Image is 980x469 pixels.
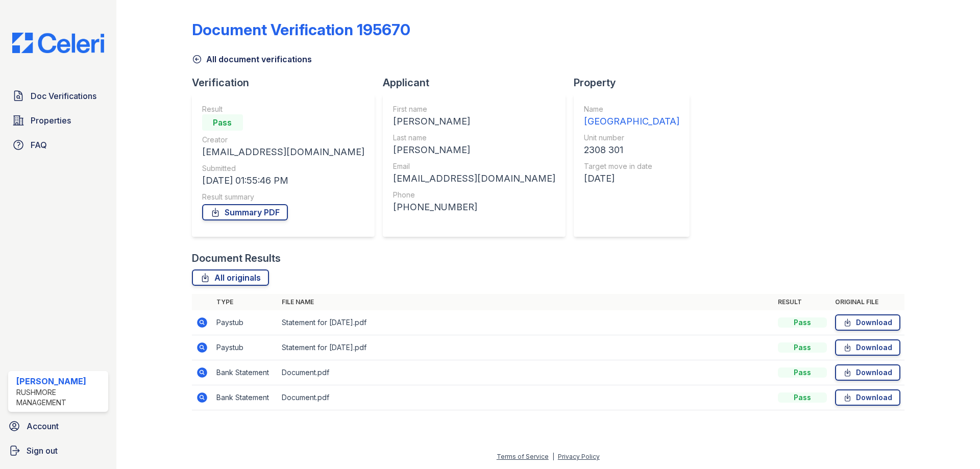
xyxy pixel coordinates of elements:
a: Download [835,389,900,406]
div: | [552,453,554,460]
td: Paystub [212,310,278,335]
div: [EMAIL_ADDRESS][DOMAIN_NAME] [393,171,555,186]
th: Result [774,294,831,310]
div: Phone [393,190,555,200]
span: Doc Verifications [31,90,96,102]
a: FAQ [8,135,108,155]
div: 2308 301 [584,143,679,157]
div: Document Verification 195670 [192,20,410,39]
div: [PHONE_NUMBER] [393,200,555,214]
th: Original file [831,294,904,310]
a: Sign out [4,440,112,461]
div: [DATE] 01:55:46 PM [202,174,364,188]
div: [GEOGRAPHIC_DATA] [584,114,679,129]
a: Privacy Policy [558,453,600,460]
img: CE_Logo_Blue-a8612792a0a2168367f1c8372b55b34899dd931a85d93a1a3d3e32e68fde9ad4.png [4,33,112,53]
div: Pass [202,114,243,131]
a: Doc Verifications [8,86,108,106]
a: Terms of Service [497,453,549,460]
div: [DATE] [584,171,679,186]
div: Property [574,76,698,90]
td: Bank Statement [212,360,278,385]
div: Result summary [202,192,364,202]
a: Download [835,364,900,381]
span: Properties [31,114,71,127]
div: [EMAIL_ADDRESS][DOMAIN_NAME] [202,145,364,159]
div: Email [393,161,555,171]
th: File name [278,294,774,310]
div: [PERSON_NAME] [393,143,555,157]
td: Statement for [DATE].pdf [278,310,774,335]
div: Pass [778,342,827,353]
td: Statement for [DATE].pdf [278,335,774,360]
div: Result [202,104,364,114]
div: Name [584,104,679,114]
div: Pass [778,367,827,378]
iframe: chat widget [937,428,970,459]
div: Rushmore Management [16,387,104,408]
span: FAQ [31,139,47,151]
a: Properties [8,110,108,131]
div: Target move in date [584,161,679,171]
a: Download [835,314,900,331]
td: Paystub [212,335,278,360]
div: Pass [778,317,827,328]
div: Pass [778,392,827,403]
div: [PERSON_NAME] [393,114,555,129]
span: Account [27,420,59,432]
div: First name [393,104,555,114]
a: All originals [192,269,269,286]
td: Bank Statement [212,385,278,410]
a: Download [835,339,900,356]
th: Type [212,294,278,310]
a: Account [4,416,112,436]
a: Name [GEOGRAPHIC_DATA] [584,104,679,129]
a: All document verifications [192,53,312,65]
div: Submitted [202,163,364,174]
td: Document.pdf [278,360,774,385]
div: [PERSON_NAME] [16,375,104,387]
div: Last name [393,133,555,143]
div: Creator [202,135,364,145]
div: Unit number [584,133,679,143]
div: Verification [192,76,383,90]
div: Applicant [383,76,574,90]
div: Document Results [192,251,281,265]
span: Sign out [27,445,58,457]
td: Document.pdf [278,385,774,410]
a: Summary PDF [202,204,288,220]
